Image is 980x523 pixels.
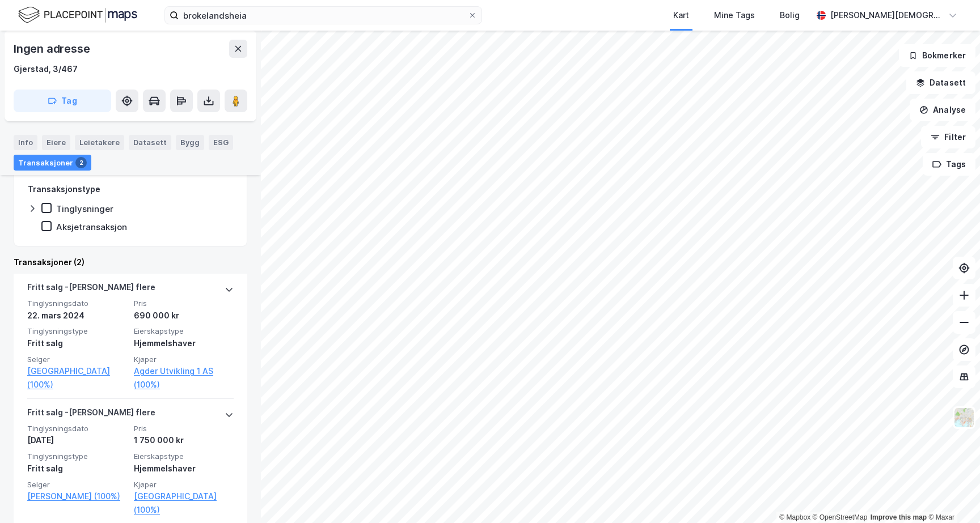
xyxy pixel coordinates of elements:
span: Kjøper [134,355,234,364]
div: 690 000 kr [134,309,234,322]
span: Kjøper [134,480,234,490]
div: Ingen adresse [14,40,92,58]
span: Selger [27,355,127,364]
div: Datasett [129,135,171,150]
span: Pris [134,299,234,308]
div: Info [14,135,37,150]
div: Fritt salg - [PERSON_NAME] flere [27,280,155,299]
span: Selger [27,480,127,490]
a: OpenStreetMap [813,513,868,521]
input: Søk på adresse, matrikkel, gårdeiere, leietakere eller personer [179,7,468,24]
div: Hjemmelshaver [134,462,234,475]
div: Bolig [780,8,800,22]
div: Transaksjoner [14,154,91,170]
span: Tinglysningstype [27,452,127,461]
span: Tinglysningstype [27,326,127,336]
button: Tags [923,153,975,176]
div: Mine Tags [714,8,755,22]
div: Fritt salg [27,337,127,350]
a: [PERSON_NAME] (100%) [27,490,127,503]
button: Analyse [910,99,975,121]
img: logo.f888ab2527a4732fd821a326f86c7f29.svg [18,5,137,25]
div: Transaksjonstype [28,182,100,196]
span: Tinglysningsdato [27,299,127,308]
div: Gjerstad, 3/467 [14,62,78,76]
div: Kart [673,8,689,22]
a: Mapbox [779,513,810,521]
a: Agder Utvikling 1 AS (100%) [134,364,234,392]
span: Eierskapstype [134,452,234,461]
div: Tinglysninger [56,203,113,214]
div: Leietakere [75,135,124,150]
div: 22. mars 2024 [27,309,127,322]
div: Fritt salg [27,462,127,475]
span: Pris [134,424,234,433]
div: ESG [209,135,233,150]
div: Eiere [42,135,70,150]
div: [DATE] [27,433,127,447]
div: Transaksjoner (2) [14,256,247,269]
div: [PERSON_NAME][DEMOGRAPHIC_DATA] [830,8,944,22]
img: Z [953,407,975,428]
button: Filter [921,126,975,148]
button: Tag [14,90,111,112]
div: Fritt salg - [PERSON_NAME] flere [27,406,155,424]
div: Hjemmelshaver [134,337,234,350]
div: Bygg [176,135,204,150]
button: Datasett [906,71,975,94]
button: Bokmerker [899,44,975,67]
span: Tinglysningsdato [27,424,127,433]
div: Aksjetransaksjon [56,222,127,232]
a: Improve this map [871,513,927,521]
a: [GEOGRAPHIC_DATA] (100%) [134,490,234,517]
a: [GEOGRAPHIC_DATA] (100%) [27,364,127,392]
span: Eierskapstype [134,326,234,336]
div: 2 [75,156,87,168]
a: Maxar [928,513,954,521]
div: 1 750 000 kr [134,433,234,447]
